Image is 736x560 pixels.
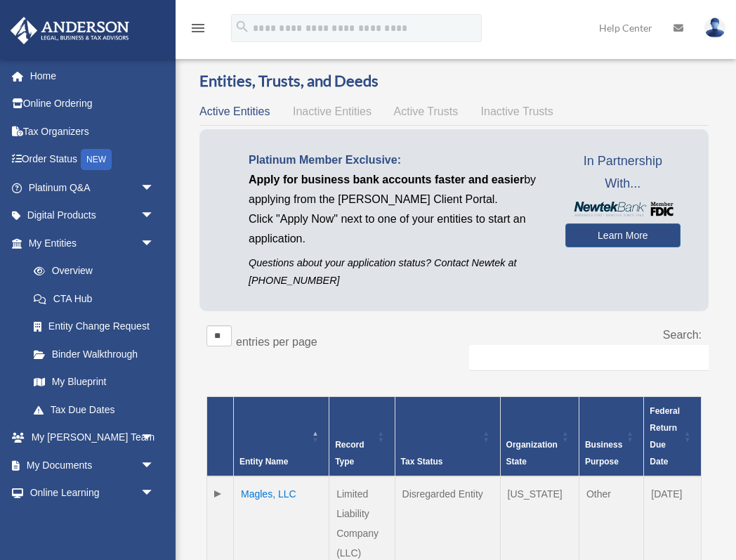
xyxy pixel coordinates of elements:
span: In Partnership With... [565,150,681,195]
span: arrow_drop_down [140,507,169,535]
p: by applying from the [PERSON_NAME] Client Portal. [249,170,544,209]
span: Tax Status [401,457,443,467]
span: Inactive Trusts [481,105,553,117]
img: Anderson Advisors Platinum Portal [6,17,133,44]
span: arrow_drop_down [140,174,169,202]
span: arrow_drop_down [140,229,169,258]
span: arrow_drop_down [140,424,169,452]
th: Organization State: Activate to sort [500,397,579,477]
p: Click "Apply Now" next to one of your entities to start an application. [249,209,544,249]
a: My Documentsarrow_drop_down [10,451,176,479]
span: Active Entities [199,105,270,117]
a: Order StatusNEW [10,145,176,174]
p: Platinum Member Exclusive: [249,150,544,170]
a: Binder Walkthrough [20,340,169,368]
span: arrow_drop_down [140,451,169,480]
span: Federal Return Due Date [650,406,680,467]
a: My Blueprint [20,368,169,396]
a: Learn More [565,223,681,247]
i: menu [190,20,206,37]
img: NewtekBankLogoSM.png [572,202,673,216]
th: Record Type: Activate to sort [329,397,395,477]
a: Entity Change Request [20,313,169,341]
a: Tax Due Dates [20,396,169,424]
label: entries per page [236,336,317,348]
div: NEW [81,149,112,170]
th: Entity Name: Activate to invert sorting [234,397,329,477]
a: Online Learningarrow_drop_down [10,479,176,507]
a: Platinum Q&Aarrow_drop_down [10,174,176,202]
h3: Entities, Trusts, and Deeds [199,70,709,92]
span: Business Purpose [585,440,622,467]
span: Organization State [506,440,558,467]
p: Questions about your application status? Contact Newtek at [PHONE_NUMBER] [249,254,544,289]
img: User Pic [704,18,725,38]
a: CTA Hub [20,285,169,313]
span: arrow_drop_down [140,202,169,230]
a: Home [10,62,176,90]
a: Billingarrow_drop_down [10,507,176,535]
th: Federal Return Due Date: Activate to sort [644,397,702,477]
th: Tax Status: Activate to sort [395,397,500,477]
span: Record Type [335,440,364,467]
span: Active Trusts [394,105,459,117]
label: Search: [663,329,702,341]
th: Business Purpose: Activate to sort [579,397,643,477]
a: Digital Productsarrow_drop_down [10,202,176,230]
a: My Entitiesarrow_drop_down [10,229,169,257]
span: Inactive Entities [293,105,372,117]
a: My [PERSON_NAME] Teamarrow_drop_down [10,424,176,452]
a: Tax Organizers [10,117,176,145]
span: Apply for business bank accounts faster and easier [249,174,524,185]
span: arrow_drop_down [140,479,169,508]
span: Entity Name [239,457,288,467]
a: Online Ordering [10,90,176,118]
a: Overview [20,257,162,285]
i: search [235,19,250,34]
a: menu [190,25,206,37]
